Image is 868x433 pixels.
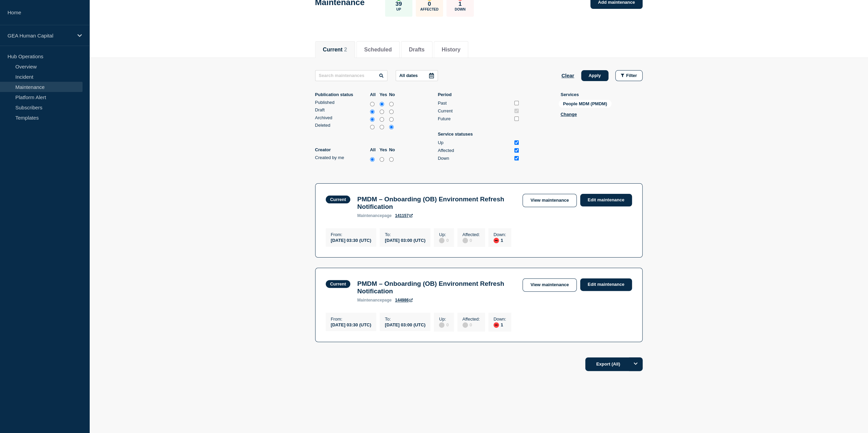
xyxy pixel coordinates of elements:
[494,322,499,328] div: down
[439,322,444,328] div: disabled
[389,92,397,97] label: No
[514,148,519,153] input: Affected
[344,47,347,52] span: 2
[331,237,371,243] div: [DATE] 03:30 (UTC)
[514,156,519,160] input: Down
[561,112,577,117] button: Change
[315,92,368,97] p: Publication status
[462,238,468,243] div: disabled
[462,232,480,237] p: Affected :
[494,316,506,322] p: Down :
[331,316,371,322] p: From :
[389,156,394,163] input: no
[315,107,368,112] div: Draft
[439,316,448,322] p: Up :
[385,232,425,237] p: To :
[385,316,425,322] p: To :
[357,298,392,303] p: page
[458,1,461,7] p: 1
[389,108,394,115] input: no
[514,140,519,145] input: Up
[315,100,397,108] div: published
[389,116,394,123] input: no
[438,132,520,137] p: Service statuses
[420,7,438,11] p: Affected
[370,124,374,130] input: all
[315,115,368,120] div: Archived
[323,47,347,53] button: Current 2
[315,107,397,115] div: draft
[626,73,637,78] span: Filter
[330,281,346,287] div: Current
[380,116,384,123] input: yes
[315,115,397,123] div: archived
[629,357,643,371] button: Options
[462,322,480,328] div: 0
[494,237,506,243] div: 1
[561,70,574,81] button: Clear
[438,148,512,153] div: Affected
[462,237,480,243] div: 0
[331,322,371,327] div: [DATE] 03:30 (UTC)
[357,196,516,211] h3: PMDM – Onboarding (OB) Environment Refresh Notification
[438,140,512,145] div: Up
[389,147,397,152] label: No
[357,213,392,218] p: page
[395,298,413,303] a: 144986
[514,109,519,113] input: Current
[315,155,397,163] div: createdByMe
[370,101,374,108] input: all
[580,194,632,206] a: Edit maintenance
[380,156,384,163] input: yes
[438,92,520,97] p: Period
[380,147,387,152] label: Yes
[385,237,425,243] div: [DATE] 03:00 (UTC)
[370,156,374,163] input: all
[514,117,519,121] input: Future
[514,101,519,105] input: Past
[438,100,512,106] div: Past
[385,322,425,327] div: [DATE] 03:00 (UTC)
[585,357,643,371] button: Export (All)
[455,7,466,11] p: Down
[439,237,448,243] div: 0
[494,238,499,243] div: down
[439,322,448,328] div: 0
[396,7,401,11] p: Up
[494,322,506,328] div: 1
[439,232,448,237] p: Up :
[315,100,368,105] div: Published
[315,155,368,160] div: Created by me
[409,47,425,53] button: Drafts
[462,316,480,322] p: Affected :
[8,33,73,38] p: GEA Human Capital
[315,147,368,152] p: Creator
[364,47,392,53] button: Scheduled
[370,92,378,97] label: All
[615,70,643,81] button: Filter
[559,100,612,108] span: People MDM (PMDM)
[428,1,431,7] p: 0
[357,298,382,303] span: maintenance
[315,123,368,128] div: Deleted
[523,278,576,292] a: View maintenance
[580,278,632,291] a: Edit maintenance
[370,108,374,115] input: all
[357,280,516,295] h3: PMDM – Onboarding (OB) Environment Refresh Notification
[462,322,468,328] div: disabled
[331,232,371,237] p: From :
[523,194,576,207] a: View maintenance
[494,232,506,237] p: Down :
[315,70,387,81] input: Search maintenances
[380,92,387,97] label: Yes
[442,47,460,53] button: History
[438,156,512,161] div: Down
[395,213,413,218] a: 141157
[561,92,643,97] p: Services
[370,147,378,152] label: All
[357,213,382,218] span: maintenance
[395,1,402,7] p: 39
[380,101,384,108] input: yes
[315,123,397,130] div: deleted
[581,70,608,81] button: Apply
